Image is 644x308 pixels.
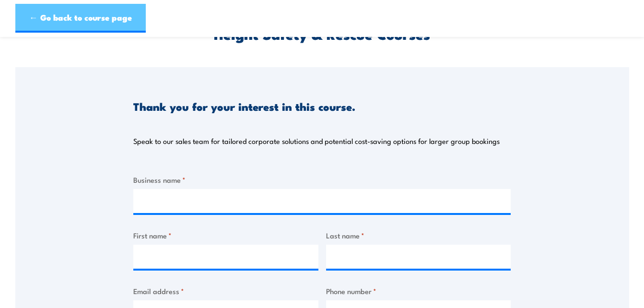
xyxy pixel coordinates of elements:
a: ← Go back to course page [15,4,146,33]
label: Phone number [326,285,511,296]
label: Business name [133,174,511,185]
label: Email address [133,285,318,296]
label: Last name [326,230,511,241]
h3: Thank you for your interest in this course. [133,101,355,112]
p: Speak to our sales team for tailored corporate solutions and potential cost-saving options for la... [133,136,500,146]
label: First name [133,230,318,241]
h2: Height Safety & Rescue Courses [133,27,511,40]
